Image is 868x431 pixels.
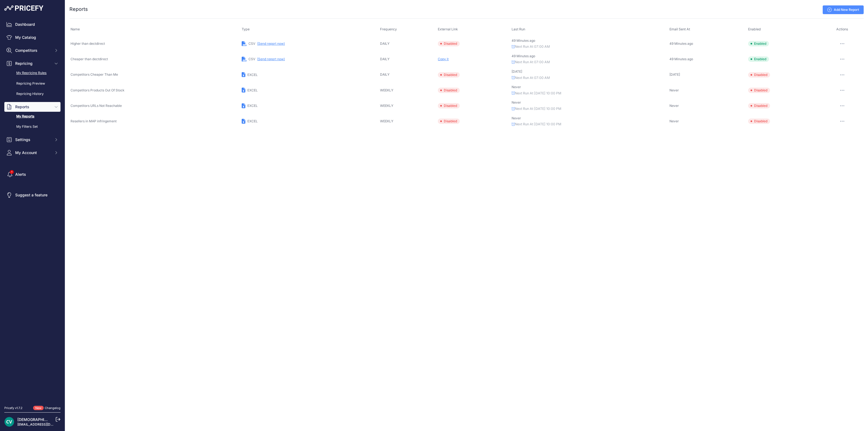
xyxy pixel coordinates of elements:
span: WEEKLY [380,119,393,123]
span: WEEKLY [380,104,393,108]
span: Disabled [438,72,460,78]
p: Next Run At [DATE] 10:00 PM [512,122,668,127]
span: [DATE] [669,72,680,76]
a: Repricing History [4,89,60,99]
a: Changelog [45,406,60,410]
span: EXCEL [247,104,258,108]
span: 49 Minutes ago [669,41,693,46]
span: Never [669,104,679,108]
a: Suggest a feature [4,190,60,200]
span: Disabled [438,41,460,46]
span: Disabled [438,119,460,124]
p: Next Run At [DATE] 10:00 PM [512,91,668,96]
span: Disabled [748,72,770,78]
button: (Send report now) [257,57,285,61]
a: [DEMOGRAPHIC_DATA][PERSON_NAME] der ree [DEMOGRAPHIC_DATA] [17,417,148,422]
span: Type [242,27,250,31]
span: DAILY [380,72,390,76]
span: Higher than dectdirect [71,41,105,46]
span: Competitors Cheaper Than Me [71,72,118,76]
span: Copy it [438,57,449,61]
img: Pricefy Logo [4,5,43,11]
span: Never [512,100,521,104]
span: Never [669,119,679,123]
a: My Filters Set [4,122,60,132]
span: Disabled [438,103,460,108]
a: [EMAIL_ADDRESS][DOMAIN_NAME] [17,422,74,426]
span: Resellers in MAP infringement [71,119,117,123]
span: Enabled [748,41,769,46]
span: Enabled [748,27,761,31]
span: CSV [248,57,255,61]
a: Repricing Preview [4,79,60,88]
a: My Reports [4,112,60,121]
span: Cheaper than dectdirect [71,57,108,61]
span: External Link [438,27,458,31]
span: WEEKLY [380,88,393,92]
span: Never [669,88,679,92]
button: Reports [4,102,60,112]
span: My Account [15,150,51,155]
span: Never [512,85,521,89]
nav: Sidebar [4,20,60,399]
button: Repricing [4,59,60,68]
span: 49 Minutes ago [512,39,535,43]
a: Dashboard [4,20,60,29]
h2: Reports [69,5,88,13]
span: EXCEL [247,119,258,123]
span: Never [512,116,521,120]
span: Name [71,27,80,31]
div: Pricefy v1.7.2 [4,406,23,410]
span: Enabled [748,56,769,62]
span: DAILY [380,41,390,46]
button: Settings [4,135,60,145]
a: Add New Report [823,5,864,14]
span: Settings [15,137,51,142]
span: Email Sent At [669,27,690,31]
span: Competitors URLs Not Reachable [71,104,122,108]
p: Next Run At 07:00 AM [512,44,668,49]
button: My Account [4,148,60,158]
button: (Send report now) [257,41,285,46]
a: Alerts [4,170,60,179]
button: Competitors [4,46,60,55]
span: Frequency [380,27,397,31]
span: Disabled [748,103,770,108]
span: [DATE] [512,69,522,74]
span: Reports [15,104,51,110]
span: Disabled [748,88,770,93]
span: 49 Minutes ago [512,54,535,58]
span: Last Run [512,27,525,31]
span: Actions [836,27,848,31]
span: Disabled [748,119,770,124]
p: Next Run At 07:00 AM [512,75,668,81]
span: New [33,406,44,410]
span: Disabled [438,88,460,93]
span: 49 Minutes ago [669,57,693,61]
p: Next Run At [DATE] 10:00 PM [512,106,668,111]
a: My Repricing Rules [4,68,60,78]
a: My Catalog [4,33,60,42]
span: EXCEL [247,88,258,92]
span: DAILY [380,57,390,61]
span: Competitors Products Out Of Stock [71,88,125,92]
span: Repricing [15,61,51,66]
p: Next Run At 07:00 AM [512,60,668,65]
span: CSV [248,41,255,46]
span: Competitors [15,48,51,53]
span: EXCEL [247,73,258,77]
